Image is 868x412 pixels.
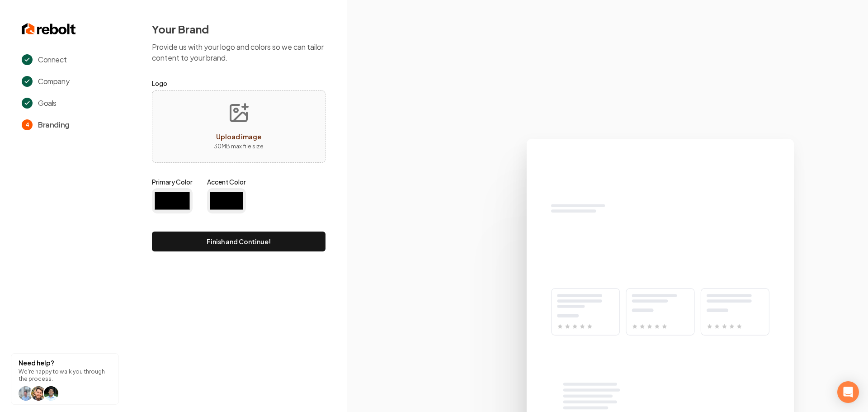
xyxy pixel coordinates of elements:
[152,22,325,36] h2: Your Brand
[44,386,58,401] img: help icon arwin
[38,54,66,65] span: Connect
[152,232,325,251] button: Finish and Continue!
[38,76,69,87] span: Company
[22,119,33,130] span: 4
[38,119,70,130] span: Branding
[837,381,859,403] div: Open Intercom Messenger
[152,177,193,186] label: Primary Color
[22,22,76,36] img: Rebolt Logo
[207,177,246,186] label: Accent Color
[11,353,119,405] button: Need help?We're happy to walk you through the process.help icon Willhelp icon Willhelp icon arwin
[152,78,325,89] label: Logo
[214,142,264,151] p: 30 MB max file size
[19,359,54,367] strong: Need help?
[31,386,46,401] img: help icon Will
[152,42,325,63] p: Provide us with your logo and colors so we can tailor content to your brand.
[207,95,271,158] button: Upload image
[216,133,261,141] span: Upload image
[19,386,33,401] img: help icon Will
[38,98,57,109] span: Goals
[19,368,111,383] p: We're happy to walk you through the process.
